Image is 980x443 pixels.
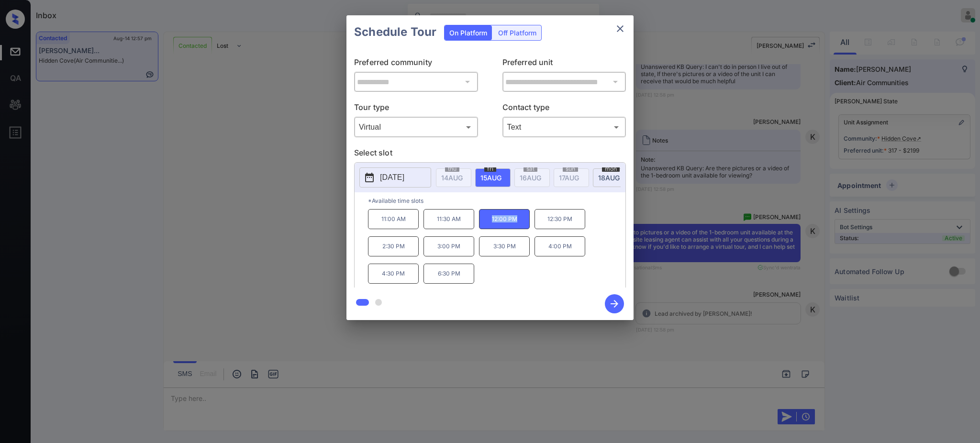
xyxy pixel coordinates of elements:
div: Off Platform [493,25,541,40]
span: 18 AUG [598,174,620,182]
p: 4:00 PM [535,236,585,256]
div: On Platform [445,25,492,40]
span: fri [484,166,496,172]
p: [DATE] [380,172,404,183]
h2: Schedule Tour [346,15,444,49]
div: Virtual [356,119,476,135]
p: 3:00 PM [423,236,474,256]
div: date-select [475,168,511,187]
p: Contact type [502,101,626,117]
span: mon [602,166,620,172]
p: 4:30 PM [368,264,419,284]
p: Preferred community [354,56,478,72]
p: Preferred unit [502,56,626,72]
p: 12:00 PM [479,209,530,229]
p: 6:30 PM [423,264,474,284]
p: *Available time slots [368,192,625,209]
span: 15 AUG [480,174,501,182]
button: close [611,19,630,38]
p: Select slot [354,147,626,162]
p: 12:30 PM [535,209,585,229]
div: date-select [593,168,628,187]
p: 11:30 AM [423,209,474,229]
p: 11:00 AM [368,209,419,229]
p: 3:30 PM [479,236,530,256]
button: btn-next [599,291,630,316]
button: [DATE] [359,167,431,188]
div: Text [505,119,624,135]
p: 2:30 PM [368,236,419,256]
p: Tour type [354,101,478,117]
